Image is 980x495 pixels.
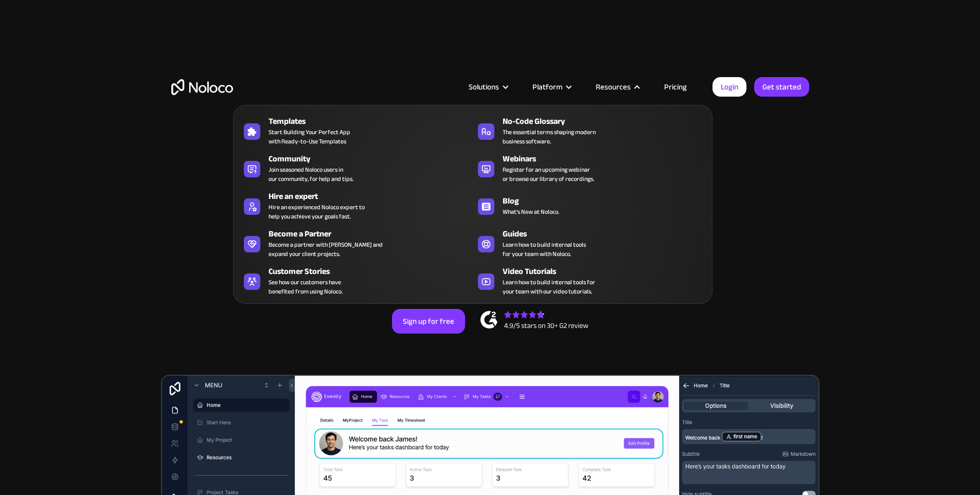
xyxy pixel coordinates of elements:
[503,240,586,259] span: Learn how to build internal tools for your team with Noloco.
[503,195,711,207] div: Blog
[473,151,707,186] a: WebinarsRegister for an upcoming webinaror browse our library of recordings.
[503,278,595,296] span: Learn how to build internal tools for your team with our video tutorials.
[473,188,707,223] a: BlogWhat's New at Noloco.
[239,263,473,298] a: Customer StoriesSee how our customers havebenefited from using Noloco.
[503,153,711,165] div: Webinars
[473,226,707,261] a: GuidesLearn how to build internal toolsfor your team with Noloco.
[269,190,477,203] div: Hire an expert
[596,80,631,94] div: Resources
[651,80,700,94] a: Pricing
[269,127,350,146] span: Start Building Your Perfect App with Ready-to-Use Templates
[503,115,711,127] div: No-Code Glossary
[473,263,707,298] a: Video TutorialsLearn how to build internal tools foryour team with our video tutorials.
[233,90,712,304] nav: Resources
[754,77,809,97] a: Get started
[456,80,520,94] div: Solutions
[269,265,477,278] div: Customer Stories
[239,113,473,148] a: TemplatesStart Building Your Perfect Appwith Ready-to-Use Templates
[469,80,499,94] div: Solutions
[503,207,559,216] span: What's New at Noloco.
[269,278,343,296] span: See how our customers have benefited from using Noloco.
[171,79,233,95] a: home
[171,147,809,229] h2: Business Apps for Teams
[269,165,353,184] span: Join seasoned Noloco users in our community, for help and tips.
[269,203,365,221] div: Hire an experienced Noloco expert to help you achieve your goals fast.
[269,228,477,240] div: Become a Partner
[239,188,473,223] a: Hire an expertHire an experienced Noloco expert tohelp you achieve your goals fast.
[473,113,707,148] a: No-Code GlossaryThe essential terms shaping modernbusiness software.
[503,127,596,146] span: The essential terms shaping modern business software.
[503,165,594,184] span: Register for an upcoming webinar or browse our library of recordings.
[712,77,746,97] a: Login
[239,151,473,186] a: CommunityJoin seasoned Noloco users inour community, for help and tips.
[269,115,477,127] div: Templates
[532,80,562,94] div: Platform
[520,80,583,94] div: Platform
[392,309,465,334] a: Sign up for free
[503,228,711,240] div: Guides
[269,153,477,165] div: Community
[239,226,473,261] a: Become a PartnerBecome a partner with [PERSON_NAME] andexpand your client projects.
[583,80,651,94] div: Resources
[269,240,383,259] div: Become a partner with [PERSON_NAME] and expand your client projects.
[503,265,711,278] div: Video Tutorials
